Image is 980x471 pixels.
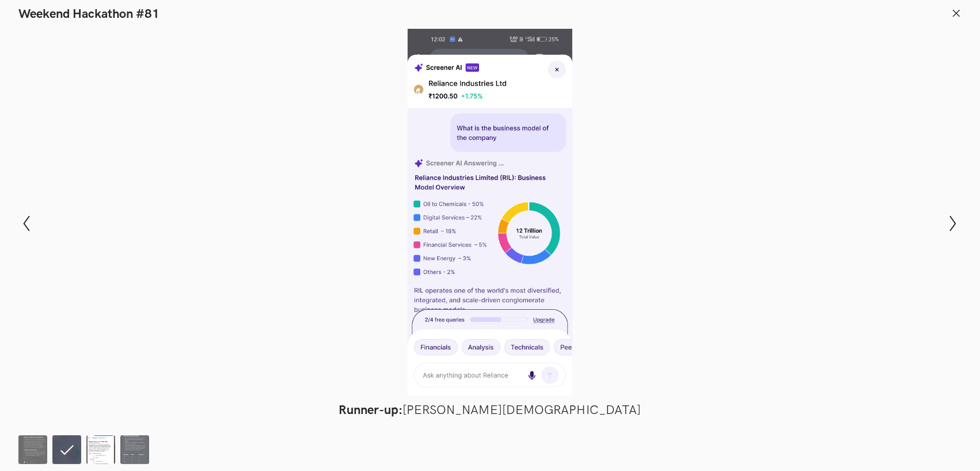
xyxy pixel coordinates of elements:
img: Screener_AI.png [120,435,149,464]
img: Screener.png [18,435,47,464]
h1: Weekend Hackathon #81 [18,7,159,22]
figcaption: [PERSON_NAME][DEMOGRAPHIC_DATA] [145,402,835,418]
strong: Runner-up: [339,402,403,418]
img: screener_AI.jpg [86,435,115,464]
